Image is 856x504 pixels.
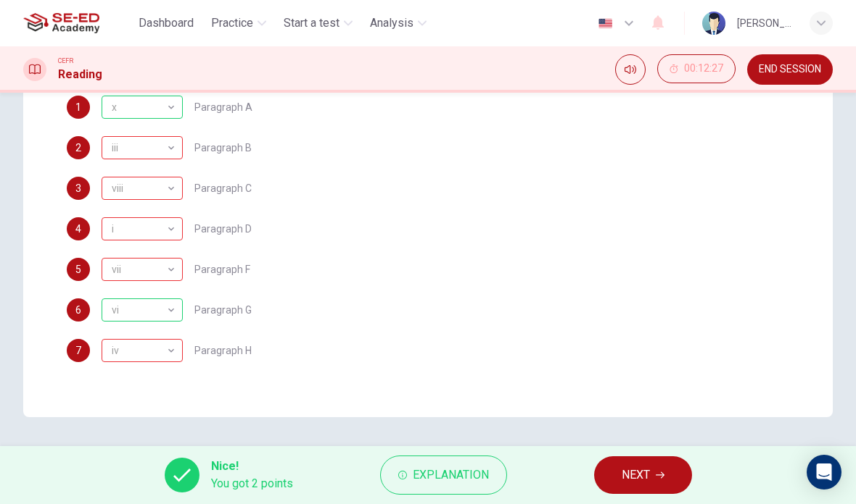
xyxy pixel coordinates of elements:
span: NEXT [622,465,650,485]
span: 5 [75,264,81,274]
button: Explanation [380,455,507,495]
div: vi [102,298,183,322]
div: x [102,96,183,119]
span: Paragraph D [194,224,252,234]
div: i [102,209,178,250]
span: END SESSION [759,64,821,75]
button: END SESSION [747,54,833,85]
div: i [102,177,183,200]
div: vii [102,249,178,290]
span: Paragraph F [194,264,250,274]
span: Practice [211,14,253,32]
a: SE-ED Academy logo [23,9,133,38]
span: Nice! [211,458,293,475]
span: 7 [75,345,81,356]
span: Paragraph G [194,305,252,315]
div: viii [102,168,178,209]
div: ix [102,258,183,281]
span: CEFR [58,56,73,66]
div: vi [102,290,178,331]
span: Explanation [413,465,489,485]
span: 00:12:27 [684,63,723,75]
span: Start a test [284,14,339,32]
div: ii [102,339,183,362]
span: Dashboard [139,14,194,32]
span: Paragraph H [194,345,252,356]
div: x [102,87,178,128]
div: viii [102,217,183,240]
div: Mute [615,54,646,85]
span: Analysis [370,14,413,32]
img: Profile picture [702,12,725,35]
span: Paragraph A [194,102,252,112]
div: Hide [657,54,736,85]
div: iv [102,330,178,371]
div: Open Intercom Messenger [807,455,841,490]
span: 2 [75,143,81,153]
img: en [596,18,614,29]
img: SE-ED Academy logo [23,9,99,38]
button: Start a test [278,10,358,36]
span: 1 [75,102,81,112]
span: 3 [75,183,81,193]
span: 6 [75,305,81,315]
h1: Reading [58,66,102,83]
button: Analysis [364,10,432,36]
div: iii [102,127,178,169]
span: Paragraph C [194,183,252,193]
button: NEXT [594,456,692,494]
button: Practice [205,10,272,36]
span: Paragraph B [194,143,252,153]
span: You got 2 points [211,475,293,492]
span: 4 [75,224,81,234]
div: iv [102,136,183,159]
button: 00:12:27 [657,54,736,83]
button: Dashboard [133,10,199,36]
div: [PERSON_NAME] [737,14,792,32]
